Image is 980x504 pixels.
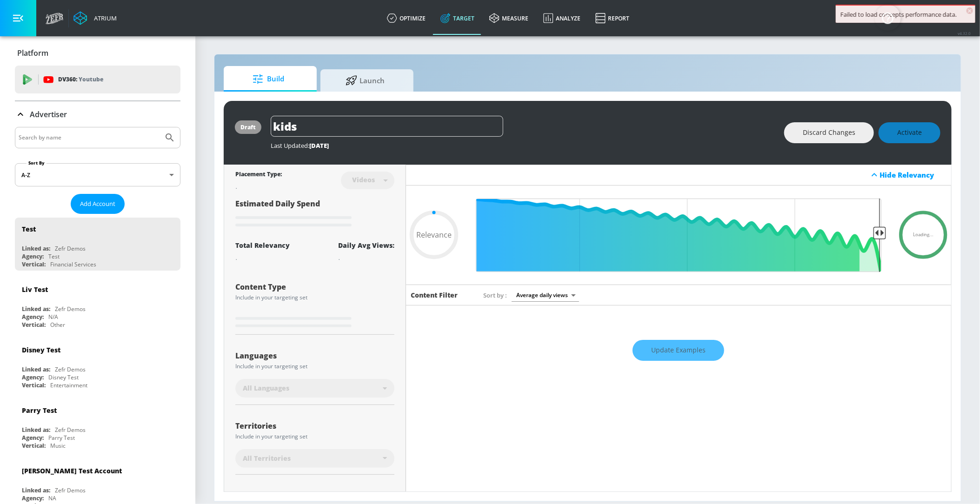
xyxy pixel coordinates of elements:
[58,74,103,85] p: DV360:
[471,199,886,272] input: Final Threshold
[22,260,46,268] div: Vertical:
[803,127,855,139] span: Discard Changes
[235,241,290,250] div: Total Relevancy
[22,486,50,494] div: Linked as:
[338,241,394,250] div: Daily Avg Views:
[90,14,117,22] div: Atrium
[233,68,304,90] span: Build
[15,218,180,271] div: TestLinked as:Zefr DemosAgency:TestVertical:Financial Services
[17,48,48,58] p: Platform
[73,11,117,25] a: Atrium
[235,364,394,369] div: Include in your targeting set
[235,449,394,468] div: All Territories
[235,199,320,209] span: Estimated Daily Spend
[55,305,86,313] div: Zefr Demos
[512,289,579,301] div: Average daily views
[22,345,60,354] div: Disney Test
[22,373,44,381] div: Agency:
[235,295,394,300] div: Include in your targeting set
[22,225,36,233] div: Test
[840,10,971,19] div: Failed to load concepts performance data.
[19,132,160,144] input: Search by name
[48,494,56,502] div: NA
[483,291,507,299] span: Sort by
[380,1,433,35] a: optimize
[50,381,87,389] div: Entertainment
[875,5,901,31] button: Open Resource Center
[235,199,394,230] div: Estimated Daily Spend
[235,170,282,180] div: Placement Type:
[15,101,180,127] div: Advertiser
[22,381,46,389] div: Vertical:
[243,454,291,463] span: All Territories
[913,233,933,238] span: Loading...
[15,278,180,331] div: Liv TestLinked as:Zefr DemosAgency:N/AVertical:Other
[15,163,180,186] div: A-Z
[55,486,86,494] div: Zefr Demos
[416,231,452,239] span: Relevance
[235,352,394,359] div: Languages
[235,434,394,439] div: Include in your targeting set
[22,426,50,434] div: Linked as:
[55,245,86,252] div: Zefr Demos
[22,466,122,475] div: [PERSON_NAME] Test Account
[27,160,47,166] label: Sort By
[243,384,289,393] span: All Languages
[15,399,180,452] div: Parry TestLinked as:Zefr DemosAgency:Parry TestVertical:Music
[22,321,46,329] div: Vertical:
[80,199,115,209] span: Add Account
[536,1,588,35] a: Analyze
[50,321,65,329] div: Other
[433,1,482,35] a: Target
[15,66,180,93] div: DV360: Youtube
[50,442,66,450] div: Music
[15,40,180,66] div: Platform
[22,313,44,321] div: Agency:
[411,291,458,299] h6: Content Filter
[482,1,536,35] a: measure
[22,365,50,373] div: Linked as:
[967,7,973,14] span: ×
[30,109,67,119] p: Advertiser
[240,123,256,131] div: draft
[48,313,58,321] div: N/A
[55,365,86,373] div: Zefr Demos
[55,426,86,434] div: Zefr Demos
[50,260,96,268] div: Financial Services
[71,194,125,214] button: Add Account
[347,176,380,184] div: Videos
[22,406,57,415] div: Parry Test
[15,338,180,391] div: Disney TestLinked as:Zefr DemosAgency:Disney TestVertical:Entertainment
[22,305,50,313] div: Linked as:
[79,74,103,84] p: Youtube
[22,494,44,502] div: Agency:
[22,442,46,450] div: Vertical:
[784,122,874,143] button: Discard Changes
[880,170,946,179] div: Hide Relevancy
[22,252,44,260] div: Agency:
[235,422,394,430] div: Territories
[22,285,48,294] div: Liv Test
[271,141,775,150] div: Last Updated:
[330,69,400,92] span: Launch
[22,434,44,442] div: Agency:
[22,245,50,252] div: Linked as:
[235,379,394,398] div: All Languages
[406,165,951,186] div: Hide Relevancy
[48,434,75,442] div: Parry Test
[48,373,79,381] div: Disney Test
[588,1,637,35] a: Report
[958,31,971,36] span: v 4.32.0
[309,141,329,150] span: [DATE]
[235,283,394,291] div: Content Type
[48,252,60,260] div: Test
